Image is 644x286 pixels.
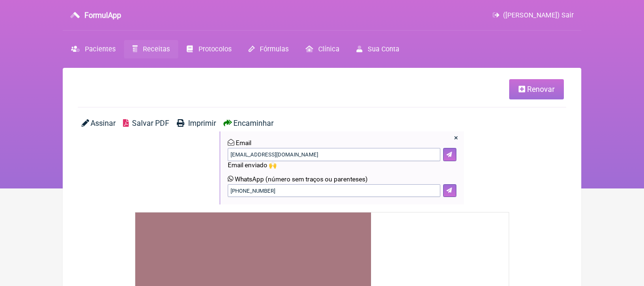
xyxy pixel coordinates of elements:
span: Renovar [527,85,554,94]
a: Salvar PDF [123,119,169,204]
a: Encaminhar [223,119,273,128]
span: Email [236,139,251,147]
span: Assinar [91,119,116,128]
span: ([PERSON_NAME]) Sair [503,11,574,19]
h3: FormulApp [84,11,121,20]
a: Protocolos [178,40,239,58]
span: Pacientes [85,45,116,53]
a: Sua Conta [348,40,408,58]
span: Receitas [143,45,170,53]
a: Fechar [454,133,458,142]
span: Encaminhar [233,119,273,128]
span: Clínica [318,45,339,53]
span: Protocolos [198,45,231,53]
a: Fórmulas [240,40,297,58]
a: Imprimir [177,119,215,204]
span: Sua Conta [368,45,399,53]
span: WhatsApp (número sem traços ou parenteses) [235,175,368,183]
a: Pacientes [63,40,124,58]
span: Fórmulas [260,45,289,53]
a: Clínica [297,40,348,58]
a: Assinar [82,119,116,128]
span: Salvar PDF [132,119,169,128]
span: Email enviado 🙌 [228,161,277,169]
a: Renovar [509,79,564,99]
span: Imprimir [188,119,216,128]
a: ([PERSON_NAME]) Sair [493,11,574,19]
a: Receitas [124,40,178,58]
